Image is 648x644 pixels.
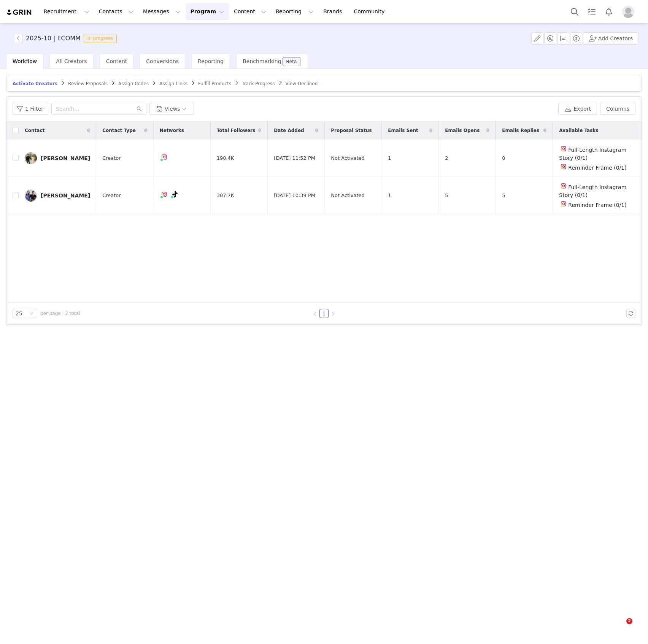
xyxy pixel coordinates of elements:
img: placeholder-profile.jpg [622,6,634,18]
i: icon: left [313,312,317,316]
span: View Declined [286,81,318,86]
span: 0 [502,154,505,162]
div: Beta [286,59,297,64]
a: Community [349,3,393,20]
div: [PERSON_NAME] [41,192,90,199]
span: Total Followers [217,127,256,134]
span: Benchmarking [243,58,281,64]
span: Creator [102,192,121,199]
span: 2 [626,618,632,624]
span: 5 [445,192,448,199]
span: Not Activated [331,192,364,199]
span: Not Activated [331,154,364,162]
span: 307.7K [217,192,234,199]
span: Content [106,58,127,64]
span: [DATE] 10:39 PM [274,192,315,199]
button: Contacts [94,3,138,20]
span: Available Tasks [559,127,598,134]
span: In progress [84,34,117,43]
span: per page | 2 total [40,310,80,317]
span: Assign Codes [118,81,149,86]
span: 190.4K [217,154,234,162]
button: Messages [138,3,185,20]
span: Networks [160,127,184,134]
span: All Creators [56,58,87,64]
a: [PERSON_NAME] [25,152,90,164]
span: 1 [388,192,391,199]
button: Content [229,3,271,20]
img: grin logo [6,9,33,16]
button: Reporting [271,3,318,20]
span: Emails Replies [502,127,539,134]
button: 1 Filter [13,103,48,115]
span: Emails Opens [445,127,480,134]
span: Creator [102,154,121,162]
span: Reminder Frame (0/1) [568,165,626,171]
a: Tasks [583,3,600,20]
span: Proposal Status [331,127,372,134]
img: instagram.svg [561,146,567,152]
h3: 2025-10 | ECOMM [26,34,81,43]
i: icon: right [331,312,335,316]
button: Profile [618,6,642,18]
img: instagram.svg [161,154,167,160]
span: Full-Length Instagram Story (0/1) [559,147,626,161]
div: 25 [16,309,22,318]
button: Recruitment [39,3,94,20]
span: [DATE] 11:52 PM [274,154,315,162]
span: Activate Creators [13,81,57,86]
div: [PERSON_NAME] [41,155,90,161]
button: Search [566,3,583,20]
span: Full-Length Instagram Story (0/1) [559,184,626,198]
span: Fulfill Products [198,81,231,86]
a: 1 [320,309,328,318]
input: Search... [51,103,146,115]
button: Export [558,103,597,115]
span: Workflow [13,58,37,64]
span: Conversions [146,58,179,64]
span: 2 [445,154,448,162]
button: Program [186,3,229,20]
i: icon: search [137,106,142,111]
span: [object Object] [14,34,120,43]
span: Emails Sent [388,127,418,134]
span: Contact Type [102,127,136,134]
i: icon: down [29,311,34,316]
img: instagram.svg [561,201,567,207]
button: Views [149,103,194,115]
span: Assign Links [159,81,187,86]
img: instagram.svg [161,191,167,197]
img: instagram.svg [561,183,567,189]
button: Columns [600,103,635,115]
span: 1 [388,154,391,162]
img: e5c5e9e6-b8a6-4553-87ed-ecb6af58458c--s.jpg [25,152,37,164]
span: Date Added [274,127,304,134]
img: 0755295f-b638-4b44-864c-5bc1156ac1d5--s.jpg [25,189,37,202]
span: Reporting [198,58,224,64]
a: [PERSON_NAME] [25,189,90,202]
img: instagram.svg [561,164,567,170]
span: Contact [25,127,44,134]
button: Notifications [600,3,617,20]
span: Track Progress [242,81,275,86]
span: Reminder Frame (0/1) [568,202,626,208]
iframe: Intercom live chat [611,618,629,636]
a: Brands [319,3,349,20]
span: Review Proposals [68,81,108,86]
li: Next Page [329,309,338,318]
li: Previous Page [310,309,319,318]
button: Add Creators [583,32,639,45]
span: 5 [502,192,505,199]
